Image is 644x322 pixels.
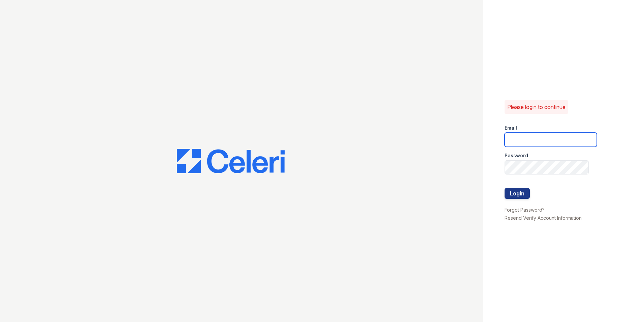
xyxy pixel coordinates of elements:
label: Email [505,125,517,131]
img: CE_Logo_Blue-a8612792a0a2168367f1c8372b55b34899dd931a85d93a1a3d3e32e68fde9ad4.png [177,149,285,173]
button: Login [505,188,530,199]
label: Password [505,152,528,159]
p: Please login to continue [507,103,566,111]
a: Forgot Password? [505,207,545,213]
a: Resend Verify Account Information [505,215,582,221]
